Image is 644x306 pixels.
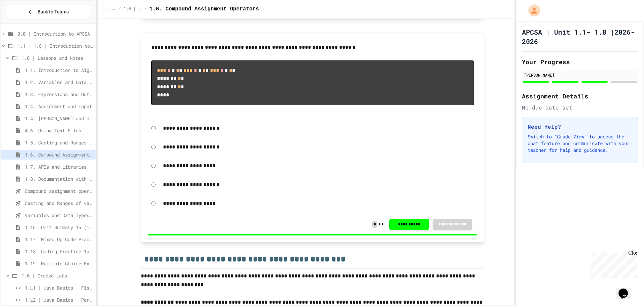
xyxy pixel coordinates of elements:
span: 1.4. [PERSON_NAME] and User Input [25,115,93,122]
span: 1.6. Compound Assignment Operators [25,151,93,158]
span: 1.8. Documentation with Comments and Preconditions [25,175,93,182]
span: Variables and Data Types - Quiz [25,212,93,219]
h2: Assignment Details [522,91,638,101]
span: 1.17. Mixed Up Code Practice 1.1-1.6 [25,236,93,243]
span: 1.6. Compound Assignment Operators [149,5,259,13]
span: 1.18. Coding Practice 1a (1.1-1.6) [25,248,93,255]
span: 1.0 | Lessons and Notes [21,54,93,61]
span: 4.6. Using Text Files [25,127,93,134]
span: / [118,6,121,12]
span: 1.0 | Graded Labs [21,272,93,279]
span: 1.3. Expressions and Output [New] [25,91,93,98]
span: 1.7. APIs and Libraries [25,163,93,170]
span: 0.0 | Introduction to APCSA [17,30,93,37]
span: 1.5. Casting and Ranges of Values [25,139,93,146]
span: Back to Teams [38,8,69,15]
div: [PERSON_NAME] [524,72,636,78]
span: 1.16. Unit Summary 1a (1.1-1.6) [25,224,93,231]
h2: Your Progress [522,57,638,67]
p: Switch to "Grade View" to access the chat feature and communicate with your teacher for help and ... [528,133,632,154]
span: 1.1 - 1.8 | Introduction to Java [17,42,93,49]
div: Chat with us now!Close [3,3,46,43]
span: Casting and Ranges of variables - Quiz [25,200,93,207]
span: Compound assignment operators - Quiz [25,187,93,194]
iframe: chat widget [616,279,637,299]
span: 1.L1 | Java Basics - Fish Lab [25,284,93,291]
div: My Account [521,3,542,18]
span: 1.2. Variables and Data Types [25,79,93,86]
iframe: chat widget [588,250,637,278]
span: 1.0 | Lessons and Notes [124,6,142,12]
h3: Need Help? [528,123,632,131]
span: / [144,6,147,12]
span: 1.4. Assignment and Input [25,103,93,110]
span: 1.1. Introduction to Algorithms, Programming, and Compilers [25,67,93,74]
div: No due date set [522,103,638,112]
span: ... [109,6,116,12]
h1: APCSA | Unit 1.1- 1.8 |2026-2026 [522,27,638,46]
span: 1.19. Multiple Choice Exercises for Unit 1a (1.1-1.6) [25,260,93,267]
span: 1.L2 | Java Basics - Paragraphs Lab [25,296,93,303]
